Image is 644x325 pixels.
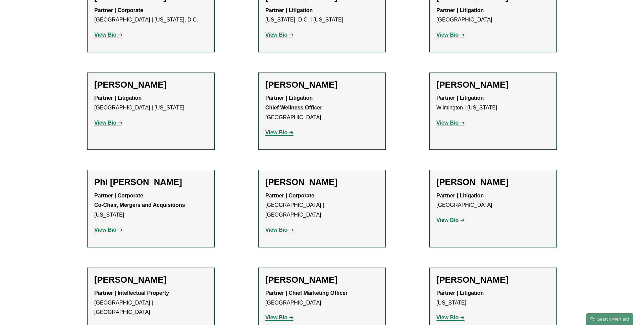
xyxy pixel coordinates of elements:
strong: Partner | Litigation [436,95,484,101]
p: [GEOGRAPHIC_DATA] [265,288,379,308]
strong: Partner | Corporate [94,7,143,13]
p: [US_STATE] [94,191,208,220]
a: View Bio [94,120,122,126]
strong: View Bio [436,32,459,38]
strong: Partner | Corporate [265,193,314,198]
strong: View Bio [265,130,287,135]
strong: View Bio [265,32,287,38]
strong: Partner | Litigation [94,95,142,101]
a: View Bio [265,130,293,135]
a: Search this site [586,313,633,325]
strong: View Bio [94,120,116,126]
p: [US_STATE] [436,288,550,308]
strong: Partner | Litigation [436,7,484,13]
a: View Bio [436,315,465,320]
p: [GEOGRAPHIC_DATA] [436,6,550,25]
strong: Partner | Intellectual Property [94,290,169,296]
a: View Bio [94,32,122,38]
a: View Bio [436,217,465,223]
h2: [PERSON_NAME] [94,275,208,285]
a: View Bio [436,120,465,126]
h2: Phi [PERSON_NAME] [94,177,208,187]
a: View Bio [265,227,293,233]
a: View Bio [94,227,122,233]
p: [GEOGRAPHIC_DATA] [436,191,550,211]
strong: Partner | Chief Marketing Officer [265,290,347,296]
h2: [PERSON_NAME] [436,177,550,187]
strong: Partner | Litigation [436,193,484,198]
p: [GEOGRAPHIC_DATA] | [GEOGRAPHIC_DATA] [94,288,208,317]
p: [GEOGRAPHIC_DATA] | [US_STATE] [94,93,208,113]
a: View Bio [265,315,293,320]
strong: Partner | Litigation Chief Wellness Officer [265,95,322,110]
strong: View Bio [265,227,287,233]
strong: View Bio [94,32,116,38]
a: View Bio [265,32,293,38]
strong: Partner | Litigation [436,290,484,296]
a: View Bio [436,32,465,38]
h2: [PERSON_NAME] [436,80,550,90]
strong: View Bio [436,217,459,223]
p: [GEOGRAPHIC_DATA] [265,93,379,122]
strong: View Bio [436,315,459,320]
p: Wilmington | [US_STATE] [436,93,550,113]
strong: View Bio [94,227,116,233]
strong: Partner | Litigation [265,7,313,13]
h2: [PERSON_NAME] [265,177,379,187]
h2: [PERSON_NAME] [94,80,208,90]
h2: [PERSON_NAME] [265,80,379,90]
p: [GEOGRAPHIC_DATA] | [GEOGRAPHIC_DATA] [265,191,379,220]
h2: [PERSON_NAME] [436,275,550,285]
p: [GEOGRAPHIC_DATA] | [US_STATE], D.C. [94,6,208,25]
strong: Co-Chair, Mergers and Acquisitions [94,202,185,208]
strong: View Bio [436,120,459,126]
h2: [PERSON_NAME] [265,275,379,285]
p: [US_STATE], D.C. | [US_STATE] [265,6,379,25]
strong: Partner | Corporate [94,193,143,198]
strong: View Bio [265,315,287,320]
